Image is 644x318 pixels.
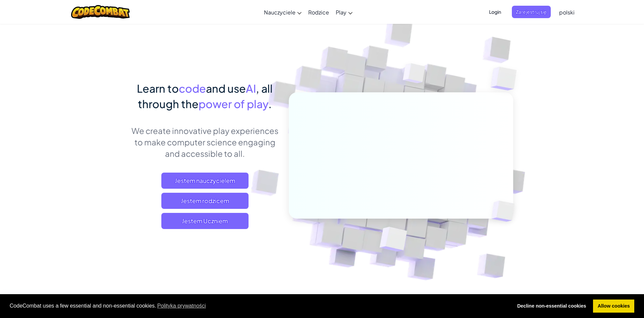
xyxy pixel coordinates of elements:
span: AI [246,82,256,95]
span: and use [206,82,246,95]
span: polski [559,9,575,16]
img: Overlap cubes [390,50,439,100]
a: deny cookies [513,300,591,313]
span: Nauczyciele [264,9,296,16]
p: We create innovative play experiences to make computer science engaging and accessible to all. [131,125,279,159]
a: allow cookies [593,300,634,313]
span: power of play [199,97,268,110]
a: Jestem rodzicem [161,193,249,209]
a: Jestem nauczycielem [161,173,249,189]
button: Zarejestruj się [512,6,551,18]
span: Play [336,9,346,16]
a: Play [332,3,356,21]
img: Overlap cubes [480,187,531,236]
img: Overlap cubes [363,213,423,268]
img: Overlap cubes [477,50,535,107]
button: Login [485,6,505,18]
span: code [179,82,206,95]
span: . [268,97,272,110]
button: Jestem Uczniem [161,213,249,229]
a: polski [556,3,578,21]
img: CodeCombat logo [71,5,130,19]
span: CodeCombat uses a few essential and non-essential cookies. [10,301,507,311]
a: Nauczyciele [261,3,305,21]
a: learn more about cookies [156,301,207,311]
span: Learn to [137,82,179,95]
a: Rodzice [305,3,332,21]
